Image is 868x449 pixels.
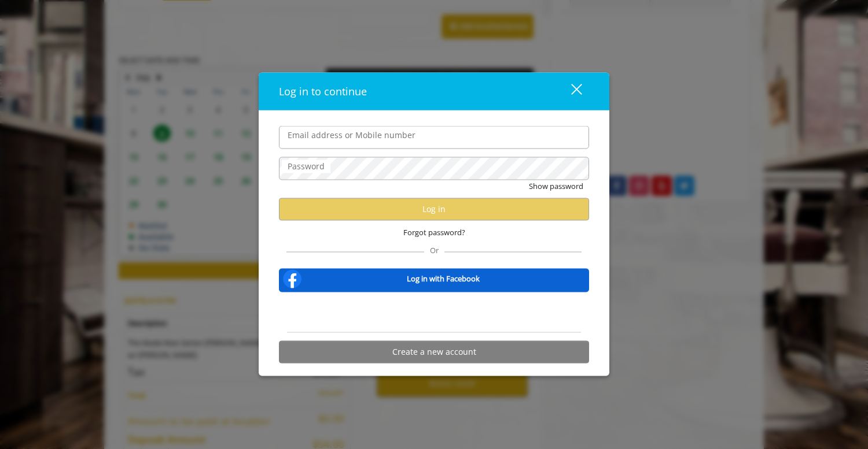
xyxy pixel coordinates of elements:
[279,157,589,180] input: Password
[369,299,499,325] iframe: Sign in with Google Button
[558,83,581,100] div: close dialog
[279,340,589,363] button: Create a new account
[282,160,330,173] label: Password
[424,244,444,255] span: Or
[282,129,421,142] label: Email address or Mobile number
[281,267,304,290] img: facebook-logo
[529,180,583,192] button: Show password
[279,126,589,149] input: Email address or Mobile number
[279,198,589,220] button: Log in
[550,79,589,103] button: close dialog
[279,84,367,98] span: Log in to continue
[407,273,480,285] b: Log in with Facebook
[403,227,465,239] span: Forgot password?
